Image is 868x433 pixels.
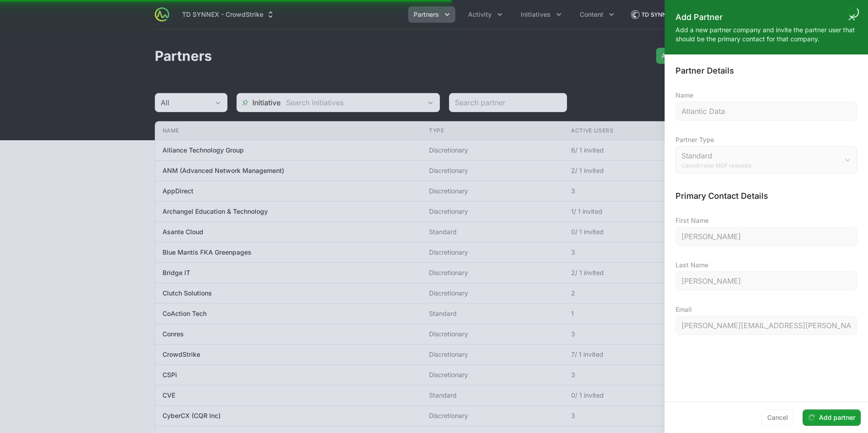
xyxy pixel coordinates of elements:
input: Enter your last name [681,276,851,286]
label: Partner Type [676,135,857,144]
span: Add partner [819,412,855,423]
label: Email [676,305,692,314]
button: StandardCannot raise MDF requests [676,147,857,173]
input: Enter your email [681,320,851,331]
p: Add a new partner company and invite the partner user that should be the primary contact for that... [676,25,857,44]
input: Enter your first name [681,231,851,242]
span: Cannot raise MDF requests [681,162,838,169]
button: Add partner [803,409,861,426]
h3: Primary Contact Details [676,191,857,202]
label: Last Name [676,261,708,270]
input: Enter partner name [681,106,851,117]
label: Name [676,91,693,100]
h2: Add Partner [676,11,723,24]
span: Standard [681,150,838,161]
label: First Name [676,216,709,225]
h3: Partner Details [676,65,857,76]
